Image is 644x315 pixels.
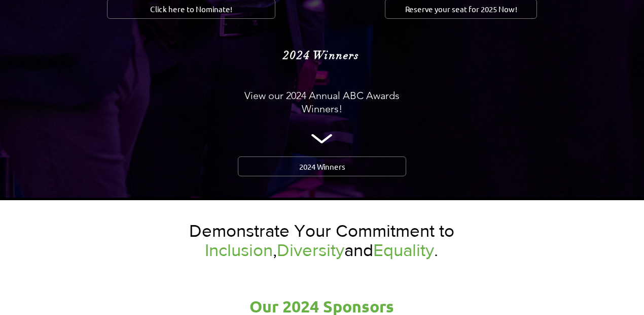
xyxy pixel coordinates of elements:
span: Click here to Nominate! [150,4,232,14]
span: 2024 Winners [283,48,360,62]
span: Equality [373,240,434,260]
span: View our 2024 Annual ABC Awards Winners! [244,89,400,115]
span: Demonstrate Your Commitment to , and . [189,221,454,260]
span: Inclusion [205,240,273,260]
span: Diversity [277,240,344,260]
span: 2024 Winners [299,161,345,172]
a: 2024 Winners [238,156,406,176]
span: Reserve your seat for 2025 Now! [405,4,517,14]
